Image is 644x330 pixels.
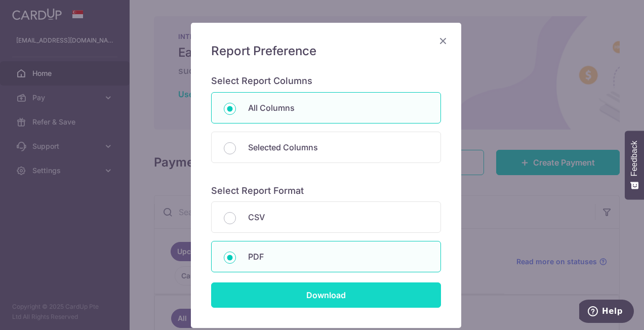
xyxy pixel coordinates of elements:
[211,43,441,59] h5: Report Preference
[248,141,428,153] p: Selected Columns
[248,102,428,114] p: All Columns
[211,282,441,308] input: Download
[248,251,428,263] p: PDF
[630,141,639,176] span: Feedback
[248,211,428,223] p: CSV
[211,75,441,87] h6: Select Report Columns
[211,185,441,197] h6: Select Report Format
[625,131,644,199] button: Feedback - Show survey
[437,35,449,47] button: Close
[579,300,634,325] iframe: Opens a widget where you can find more information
